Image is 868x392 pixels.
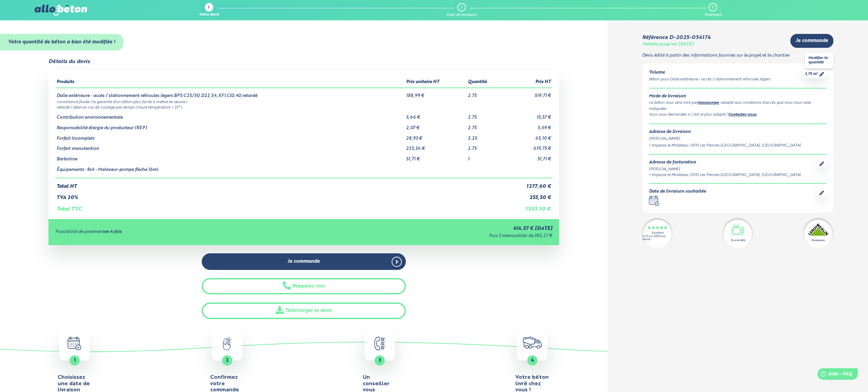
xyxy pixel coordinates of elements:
[199,13,219,17] div: Votre devis
[467,152,504,162] td: 1
[35,5,87,16] img: allobéton
[55,178,504,190] td: Total HT
[405,110,467,120] td: 5,66 €
[805,72,818,77] span: 2,75 m³
[649,112,826,118] div: Vous vous demandez si c’est le plus adapté ? .
[48,59,90,65] div: Détails du devis
[202,302,406,319] a: Télécharger le devis
[523,337,542,349] img: truck.c7a9816ed8b9b1312949.png
[55,190,504,201] td: TVA 20%
[649,172,801,178] div: 1 Impasse le Mirabeau, 13170 Les Pennes-[GEOGRAPHIC_DATA], [GEOGRAPHIC_DATA]
[405,141,467,152] td: 225,36 €
[728,113,756,117] a: Contactez-nous
[467,88,504,99] td: 2.75
[104,230,122,234] strong: en 4 fois
[405,152,467,162] td: 51,71 €
[55,77,405,88] th: Produits
[405,77,467,88] th: Prix unitaire HT
[649,166,801,172] div: [PERSON_NAME]
[504,131,552,141] td: 65,10 €
[55,110,405,120] td: Contribution environnementale
[649,94,826,99] div: Mode de livraison
[642,235,673,241] div: 4.7/5 sur 2300 avis clients
[796,38,828,44] span: Je commande
[731,238,745,242] div: Vu à la télé
[55,131,405,141] td: Forfait Incomplets
[811,238,825,242] div: Partenaire
[405,131,467,141] td: 28,93 €
[288,259,320,264] span: Je commande
[504,77,552,88] th: Prix HT
[712,5,713,10] div: 3
[55,104,552,110] td: retardé ( idéal en cas de coulage par temps chaud température > 25° )
[504,88,552,99] td: 519,71 €
[649,70,770,75] div: Volume
[697,101,719,105] a: mixopompe
[310,234,552,239] div: Puis 3 mensualités de 383,27 €
[652,232,664,235] div: Excellent
[504,178,552,190] td: 1 277,60 €
[642,42,694,47] div: Valable jusqu'au [DATE]
[379,358,381,363] span: 3
[467,141,504,152] td: 2.75
[55,152,405,162] td: Barbotine
[649,136,826,142] div: [PERSON_NAME]
[202,278,406,295] button: Rappelez-moi
[55,230,310,235] div: Possibilité de paiement
[504,201,552,212] td: 1 533,10 €
[447,13,477,17] div: Date de livraison
[55,141,405,152] td: Forfait manutention
[467,110,504,120] td: 2.75
[649,100,826,112] div: Le béton vous sera livré par , adapté aux conditions d'accès que vous nous avez indiquées.
[642,35,711,41] div: Référence D-2025-054174
[504,110,552,120] td: 15,57 €
[55,201,504,212] td: Total TTC
[649,130,826,135] div: Adresse de livraison
[405,120,467,131] td: 2,07 €
[460,5,462,10] div: 2
[447,3,477,17] a: 2 Date de livraison
[199,3,219,17] a: 1 Votre devis
[8,40,115,44] strong: Votre quantité de béton a bien été modifiée !
[705,3,722,17] a: 3 Paiement
[55,99,552,104] td: consistance fluide ( la garantie d’un béton plus facile à mettre en œuvre )
[649,189,706,194] div: Date de livraison souhaitée
[504,152,552,162] td: 51,71 €
[202,253,406,270] a: Je commande
[208,6,209,10] div: 1
[504,120,552,131] td: 5,69 €
[55,88,405,99] td: Dalle extérieure - accès / stationnement véhicules légers BPS C25/30,D22,S4,XF1,Cl0,40,retardé
[467,120,504,131] td: 2.75
[310,226,552,232] div: 414,57 € [DATE]
[531,358,534,363] span: 4
[55,162,405,178] td: Équipements : 8x4 - Malaxeur-pompe flèche 16ml
[467,131,504,141] td: 2.25
[705,13,722,17] div: Paiement
[504,190,552,201] td: 255,50 €
[649,160,801,165] div: Adresse de facturation
[405,88,467,99] td: 188,99 €
[226,358,229,363] span: 2
[649,143,826,149] div: 1 Impasse le Mirabeau, 13170 Les Pennes-[GEOGRAPHIC_DATA], [GEOGRAPHIC_DATA]
[467,77,504,88] th: Quantité
[74,358,76,363] span: 1
[504,141,552,152] td: 619,75 €
[790,34,833,48] a: Je commande
[55,120,405,131] td: Responsabilité élargie du producteur (REP)
[649,77,770,82] div: Béton pour Dalle extérieure - accès / stationnement véhicules légers
[642,53,833,58] p: Devis édité à partir des informations fournies sur le projet et le chantier
[808,366,861,385] iframe: Help widget launcher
